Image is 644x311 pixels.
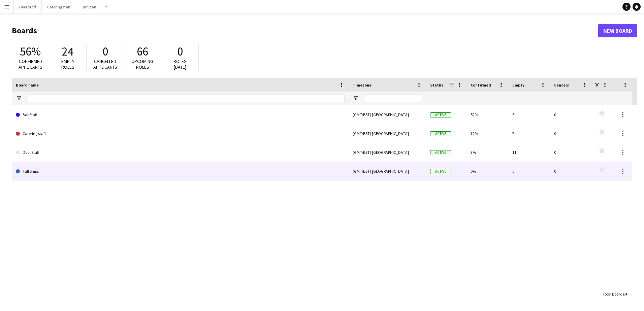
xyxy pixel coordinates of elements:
span: Upcoming roles [132,58,153,70]
div: (GMT/BST) [GEOGRAPHIC_DATA] [349,124,426,143]
span: Cancels [554,82,569,88]
span: Status [430,82,443,88]
span: Active [430,150,451,155]
div: 0 [550,105,592,124]
a: Door Staff [16,143,345,162]
div: 0 [550,162,592,180]
span: 0 [177,44,183,59]
span: Confirmed [471,82,491,88]
div: 7 [508,124,550,143]
div: (GMT/BST) [GEOGRAPHIC_DATA] [349,162,426,180]
span: Timezone [353,82,372,88]
span: Empty roles [61,58,74,70]
div: 72% [466,124,508,143]
input: Board name Filter Input [28,94,345,102]
a: New Board [598,24,637,37]
span: Total Boards [603,291,624,297]
div: 3% [466,143,508,162]
div: 0 [508,162,550,180]
span: Empty [512,82,524,88]
div: 0 [550,143,592,162]
h1: Boards [12,26,598,36]
span: Confirmed applicants [19,58,42,70]
div: (GMT/BST) [GEOGRAPHIC_DATA] [349,105,426,124]
div: 0% [466,162,508,180]
a: Catering staff [16,124,345,143]
a: Bar Staff [16,105,345,124]
span: Cancelled applicants [93,58,117,70]
div: 0 [550,124,592,143]
div: (GMT/BST) [GEOGRAPHIC_DATA] [349,143,426,162]
span: Board name [16,82,39,88]
span: Active [430,131,451,136]
span: 4 [625,291,627,297]
a: Tall Ships [16,162,345,181]
div: 11 [508,143,550,162]
span: Active [430,169,451,174]
span: Roles [DATE] [173,58,187,70]
button: Open Filter Menu [16,95,22,101]
button: Catering staff [42,0,76,13]
span: Active [430,112,451,117]
span: 24 [62,44,73,59]
span: 56% [20,44,41,59]
span: 0 [102,44,108,59]
button: Bar Staff [76,0,102,13]
button: Open Filter Menu [353,95,359,101]
div: : [603,287,627,301]
div: 52% [466,105,508,124]
span: 66 [137,44,148,59]
input: Timezone Filter Input [365,94,422,102]
button: Door Staff [14,0,42,13]
div: 6 [508,105,550,124]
